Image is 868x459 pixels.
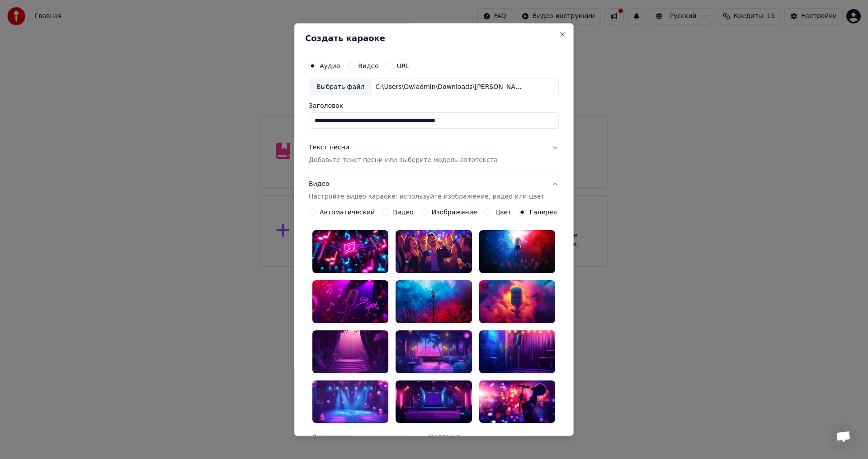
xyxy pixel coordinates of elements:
[305,34,562,42] h2: Создать караоке
[309,180,544,202] div: Видео
[432,209,477,216] label: Изображение
[309,136,559,172] button: Текст песниДобавьте текст песни или выберите модель автотекста
[429,434,519,440] label: Подгонка
[358,63,379,69] label: Видео
[309,144,349,153] div: Текст песни
[320,63,340,69] label: Аудио
[312,434,425,440] label: Разрешение
[309,193,544,202] p: Настройте видео караоке: используйте изображение, видео или цвет
[320,209,375,216] label: Автоматический
[530,209,557,216] label: Галерея
[309,103,559,109] label: Заголовок
[309,156,498,165] p: Добавьте текст песни или выберите модель автотекста
[393,209,414,216] label: Видео
[309,173,559,209] button: ВидеоНастройте видео караоке: используйте изображение, видео или цвет
[372,83,525,92] div: C:\Users\Owladmin\Downloads\[PERSON_NAME] - Знак Водолея (Cover) [[DOMAIN_NAME]].mp3
[495,209,512,216] label: Цвет
[397,63,410,69] label: URL
[309,79,372,95] div: Выбрать файл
